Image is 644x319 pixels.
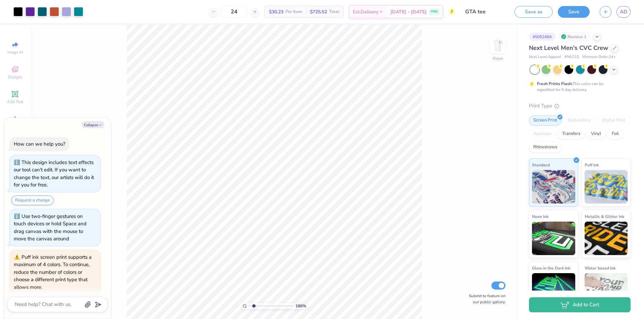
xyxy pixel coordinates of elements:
[582,54,616,60] span: Minimum Order: 24 +
[585,170,628,204] img: Puff Ink
[565,54,579,60] span: # N6210
[585,264,615,271] span: Water based Ink
[7,99,23,104] span: Add Text
[431,9,438,14] span: FREE
[221,6,247,18] input: – –
[529,102,631,110] div: Print Type
[529,54,561,60] span: Next Level Apparel
[529,115,561,126] div: Screen Print
[460,5,509,18] input: Untitled Design
[296,303,306,309] span: 186 %
[563,115,595,126] div: Embroidery
[585,273,628,307] img: Water based Ink
[14,213,87,242] div: Use two-finger gestures on touch devices or hold Space and drag canvas with the mouse to move the...
[14,141,65,147] div: How can we help you?
[587,129,605,139] div: Vinyl
[532,213,548,220] span: Neon Ink
[493,56,503,62] div: Front
[465,293,505,305] label: Submit to feature on our public gallery.
[558,6,590,18] button: Save
[607,129,623,139] div: Foil
[532,264,570,271] span: Glow in the Dark Ink
[620,8,627,16] span: AD
[285,8,302,15] span: Per Item
[353,8,378,15] span: Est. Delivery
[585,213,624,220] span: Metallic & Glitter Ink
[532,273,575,307] img: Glow in the Dark Ink
[529,142,561,152] div: Rhinestones
[616,6,631,18] a: AD
[269,8,283,15] span: $30.23
[529,44,608,52] span: Next Level Men's CVC Crew
[532,170,575,204] img: Standard
[537,81,620,93] div: This color can be expedited for 5 day delivery.
[529,129,556,139] div: Applique
[515,6,553,18] button: Save as
[14,159,94,188] div: This design includes text effects our tool can't edit. If you want to change the text, our artist...
[532,222,575,255] img: Neon Ink
[310,8,327,15] span: $725.52
[8,74,22,80] span: Designs
[532,161,550,168] span: Standard
[390,8,427,15] span: [DATE] - [DATE]
[585,161,599,168] span: Puff Ink
[82,121,104,128] button: Collapse
[537,81,573,86] strong: Fresh Prints Flash:
[529,297,631,312] button: Add to Cart
[597,115,630,126] div: Digital Print
[7,50,23,55] span: Image AI
[14,254,92,291] div: Puff ink screen print supports a maximum of 4 colors. To continue, reduce the number of colors or...
[585,222,628,255] img: Metallic & Glitter Ink
[559,32,590,41] div: Revision 1
[329,8,339,15] span: Total
[558,129,585,139] div: Transfers
[491,39,504,52] img: Front
[11,195,54,205] button: Request a change
[529,32,556,41] div: # 505249A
